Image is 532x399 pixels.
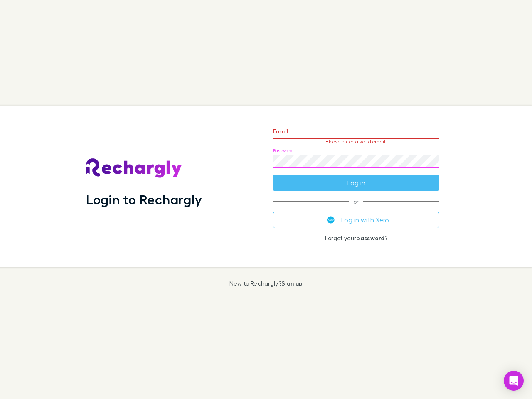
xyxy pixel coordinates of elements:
[273,201,439,202] span: or
[273,235,439,241] p: Forgot your ?
[273,175,439,191] button: Log in
[273,212,439,228] button: Log in with Xero
[327,216,335,224] img: Xero's logo
[273,148,293,154] label: Password
[86,158,182,178] img: Rechargly's Logo
[281,280,303,287] a: Sign up
[86,192,202,207] h1: Login to Rechargly
[229,280,303,287] p: New to Rechargly?
[504,371,524,391] div: Open Intercom Messenger
[356,234,384,241] a: password
[273,139,439,145] p: Please enter a valid email.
